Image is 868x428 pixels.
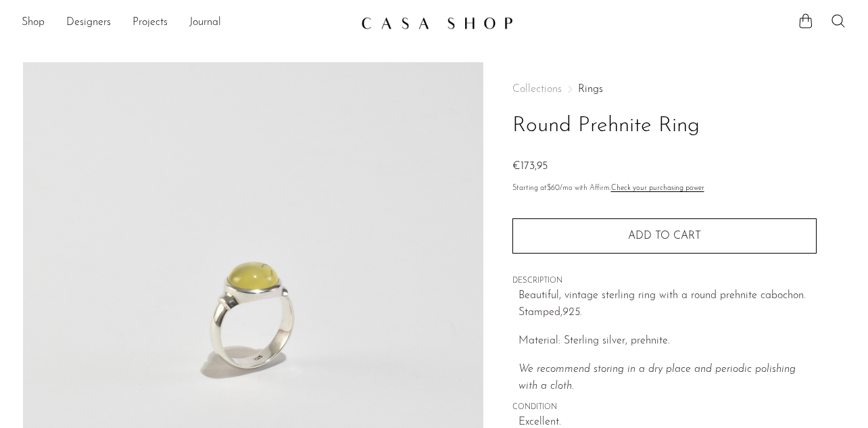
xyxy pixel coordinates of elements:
span: $60 [547,185,560,192]
span: DESCRIPTION [512,275,817,287]
span: €173,95 [512,161,548,172]
p: Starting at /mo with Affirm. [512,183,817,195]
a: Check your purchasing power - Learn more about Affirm Financing (opens in modal) [611,185,704,192]
h1: Round Prehnite Ring [512,109,817,143]
a: Projects [132,14,168,32]
a: Designers [66,14,111,32]
em: 925. [562,307,582,318]
button: Add to cart [512,218,817,254]
nav: Desktop navigation [22,11,350,34]
ul: NEW HEADER MENU [22,11,350,34]
a: Journal [189,14,221,32]
nav: Breadcrumbs [512,84,817,95]
a: Shop [22,14,45,32]
p: Beautiful, vintage sterling ring with a round prehnite cabochon. Stamped, [519,287,817,322]
span: Add to cart [628,230,701,243]
span: CONDITION [512,402,817,414]
p: Material: Sterling silver, prehnite. [519,333,817,350]
i: We recommend storing in a dry place and periodic polishing with a cloth. [519,364,796,392]
a: Rings [578,84,603,95]
span: Collections [512,84,562,95]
